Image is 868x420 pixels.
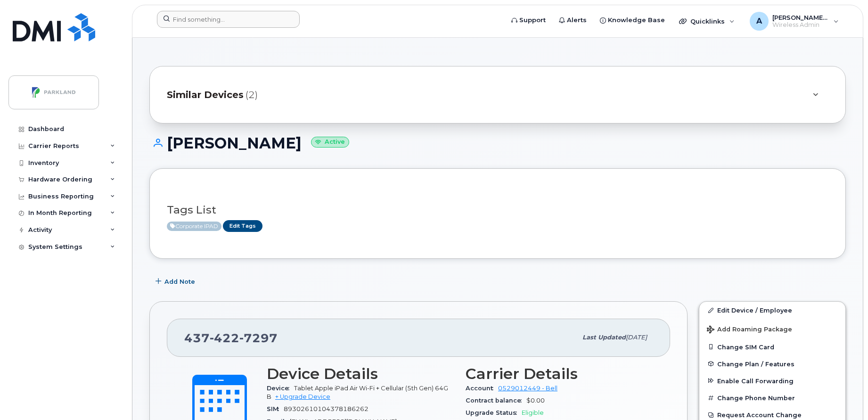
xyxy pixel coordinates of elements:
[466,397,526,404] span: Contract balance
[167,204,828,216] h3: Tags List
[699,372,845,389] button: Enable Call Forwarding
[223,220,262,232] a: Edit Tags
[267,385,294,392] span: Device
[167,88,244,102] span: Similar Devices
[582,334,626,341] span: Last updated
[699,355,845,372] button: Change Plan / Features
[149,135,846,151] h1: [PERSON_NAME]
[699,338,845,355] button: Change SIM Card
[626,334,647,341] span: [DATE]
[210,331,239,345] span: 422
[267,385,448,400] span: Tablet Apple iPad Air Wi-Fi + Cellular (5th Gen) 64GB
[466,365,653,382] h3: Carrier Details
[707,326,792,335] span: Add Roaming Package
[164,277,195,286] span: Add Note
[699,389,845,406] button: Change Phone Number
[717,377,794,384] span: Enable Call Forwarding
[167,222,221,231] span: Active
[246,88,258,102] span: (2)
[149,273,203,290] button: Add Note
[522,409,544,416] span: Eligible
[239,331,278,345] span: 7297
[311,137,349,148] small: Active
[466,385,498,392] span: Account
[267,365,454,382] h3: Device Details
[526,397,545,404] span: $0.00
[184,331,278,345] span: 437
[267,405,284,412] span: SIM
[275,393,330,400] a: + Upgrade Device
[699,302,845,319] a: Edit Device / Employee
[498,385,557,392] a: 0529012449 - Bell
[699,319,845,338] button: Add Roaming Package
[466,409,522,416] span: Upgrade Status
[717,360,794,367] span: Change Plan / Features
[284,405,368,412] span: 89302610104378186262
